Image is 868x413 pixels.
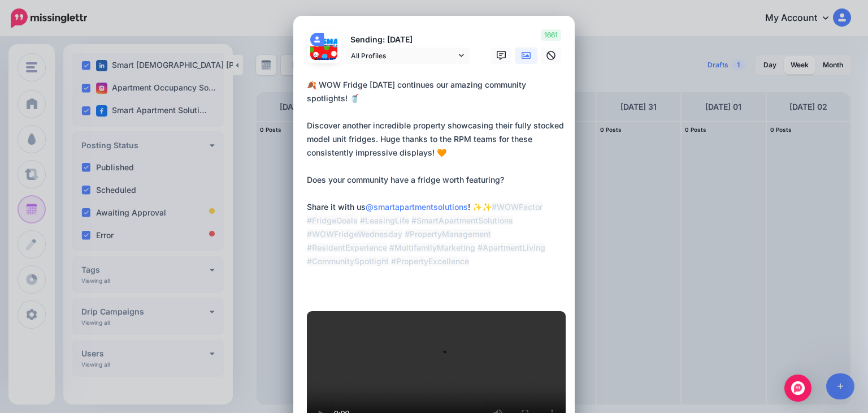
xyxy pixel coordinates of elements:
img: user_default_image.png [310,33,324,46]
div: 🍂 WOW Fridge [DATE] continues our amazing community spotlights! 🥤 Discover another incredible pro... [307,78,567,268]
div: Open Intercom Messenger [784,375,811,402]
img: 273388243_356788743117728_5079064472810488750_n-bsa130694.png [324,33,337,46]
span: All Profiles [351,50,456,62]
span: 1661 [541,29,561,41]
a: All Profiles [345,48,470,64]
p: Sending: [DATE] [345,33,470,46]
img: 162108471_929565637859961_2209139901119392515_n-bsa130695.jpg [310,46,337,74]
